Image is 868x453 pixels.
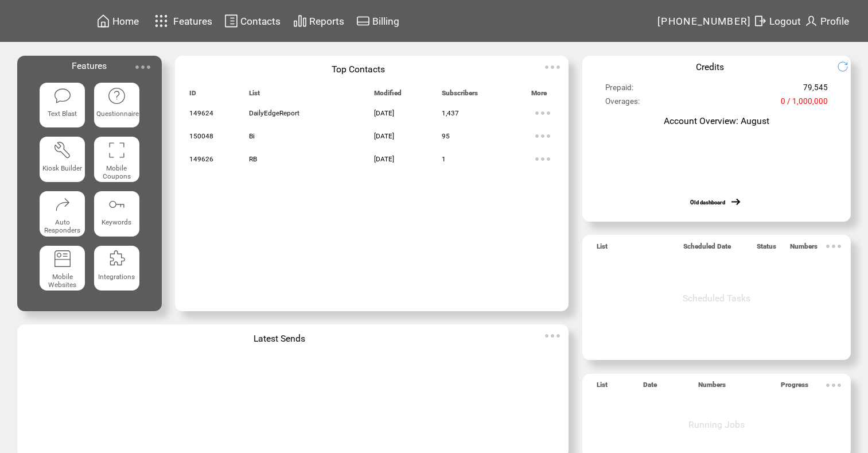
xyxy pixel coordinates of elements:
img: ellypsis.svg [131,56,154,79]
a: Profile [803,12,851,30]
span: Date [643,381,657,394]
a: Logout [752,12,803,30]
span: Modified [374,89,402,102]
span: Subscribers [442,89,478,102]
span: 150048 [189,132,213,140]
span: Mobile Coupons [103,164,131,180]
img: ellypsis.svg [531,102,554,125]
img: keywords.svg [107,195,126,214]
span: ID [189,89,196,102]
span: List [249,89,260,102]
img: mobile-websites.svg [53,249,72,268]
a: Kiosk Builder [40,137,85,182]
span: Running Jobs [688,419,745,430]
span: Kiosk Builder [42,164,82,172]
span: Overages: [605,97,640,111]
span: [DATE] [374,132,394,140]
a: Auto Responders [40,191,85,237]
span: Reports [309,16,344,27]
span: 149626 [189,155,213,163]
span: Latest Sends [254,333,305,344]
span: More [531,89,547,102]
span: Keywords [102,218,131,226]
span: Account Overview: August [664,115,769,126]
span: Scheduled Tasks [683,293,750,304]
span: 149624 [189,109,213,117]
span: DailyEdgeReport [249,109,299,117]
img: integrations.svg [107,249,126,268]
span: RB [249,155,257,163]
img: tool%201.svg [53,141,72,159]
span: Questionnaire [96,110,139,118]
a: Old dashboard [690,199,725,206]
span: 79,545 [803,83,828,97]
img: features.svg [151,11,172,30]
span: [PHONE_NUMBER] [657,16,752,27]
a: Mobile Coupons [94,137,139,182]
a: Billing [355,12,401,30]
img: profile.svg [804,14,818,28]
span: Features [173,16,212,27]
a: Questionnaire [94,83,139,128]
a: Reports [291,12,346,30]
img: ellypsis.svg [822,374,845,397]
span: [DATE] [374,109,394,117]
a: Features [150,10,215,32]
span: List [597,242,608,255]
span: Numbers [698,381,726,394]
img: ellypsis.svg [531,125,554,148]
a: Text Blast [40,83,85,128]
span: Features [72,60,107,71]
span: Integrations [98,273,135,281]
img: home.svg [96,14,110,28]
span: Numbers [790,242,818,255]
a: Integrations [94,246,139,291]
span: [DATE] [374,155,394,163]
span: Contacts [240,16,281,27]
img: ellypsis.svg [541,56,564,79]
span: Bi [249,132,255,140]
span: Auto Responders [44,218,80,234]
img: auto-responders.svg [53,195,72,214]
span: Progress [781,381,808,394]
span: 1,437 [442,109,459,117]
img: questionnaire.svg [107,87,126,105]
span: 0 / 1,000,000 [781,97,828,111]
img: chart.svg [293,14,307,28]
img: exit.svg [753,14,767,28]
span: Billing [372,16,399,27]
span: Credits [696,61,724,72]
a: Home [95,12,141,30]
span: Profile [820,16,849,27]
a: Keywords [94,191,139,237]
span: 1 [442,155,446,163]
img: coupons.svg [107,141,126,159]
span: Logout [769,16,801,27]
img: creidtcard.svg [356,14,370,28]
img: ellypsis.svg [822,235,845,258]
img: refresh.png [837,61,857,72]
a: Mobile Websites [40,246,85,291]
span: Status [757,242,776,255]
span: Scheduled Date [683,242,731,255]
span: Home [112,16,139,27]
span: Prepaid: [605,83,633,97]
span: Mobile Websites [48,273,76,289]
img: text-blast.svg [53,87,72,105]
span: Top Contacts [332,64,385,75]
img: contacts.svg [224,14,238,28]
a: Contacts [223,12,282,30]
span: Text Blast [48,110,77,118]
span: List [597,381,608,394]
img: ellypsis.svg [541,324,564,347]
img: ellypsis.svg [531,148,554,171]
span: 95 [442,132,450,140]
